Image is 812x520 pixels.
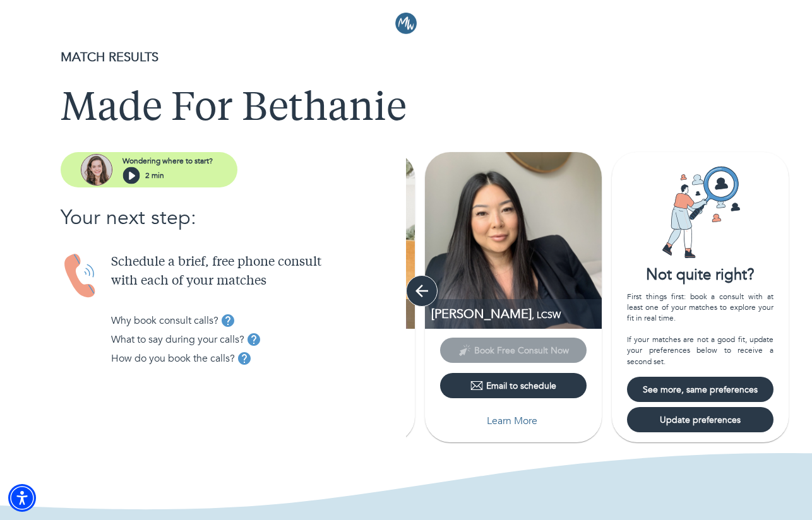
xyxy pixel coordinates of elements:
button: Update preferences [627,407,773,432]
p: Learn More [487,413,537,428]
p: 2 min [145,170,164,181]
div: Email to schedule [470,379,556,392]
button: tooltip [235,349,254,368]
button: tooltip [244,330,263,349]
img: assistant [81,154,112,186]
div: First things first: book a consult with at least one of your matches to explore your fit in real ... [627,292,773,367]
button: Email to schedule [440,373,587,398]
span: See more, same preferences [632,384,768,396]
p: How do you book the calls? [111,351,235,366]
div: Accessibility Menu [8,484,36,512]
p: Your next step: [61,203,406,233]
p: LCSW [431,305,602,322]
span: Update preferences [632,414,768,426]
div: Not quite right? [612,264,789,286]
button: assistantWondering where to start?2 min [61,152,237,187]
img: Card icon [653,165,748,259]
p: MATCH RESULTS [61,48,751,67]
img: Handset [61,253,101,299]
p: Schedule a brief, free phone consult with each of your matches [111,253,406,291]
button: tooltip [218,311,237,330]
span: This provider has not yet shared their calendar link. Please email the provider to schedule [440,344,587,356]
p: Why book consult calls? [111,313,218,328]
h1: Made For Bethanie [61,87,751,133]
img: Logo [395,13,417,34]
button: See more, same preferences [627,377,773,402]
p: Wondering where to start? [122,155,213,167]
span: , LCSW [532,309,561,321]
img: Jina Park profile [425,152,602,329]
p: What to say during your calls? [111,332,244,347]
button: Learn More [440,408,587,434]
